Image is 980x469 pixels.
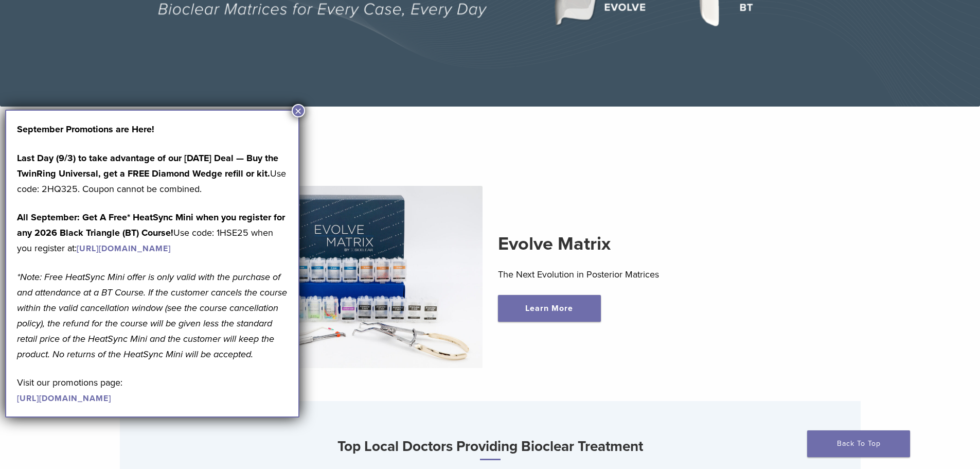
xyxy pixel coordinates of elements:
[17,152,278,179] strong: Last Day (9/3) to take advantage of our [DATE] Deal — Buy the TwinRing Universal, get a FREE Diam...
[498,267,777,282] p: The Next Evolution in Posterior Matrices
[807,430,910,457] a: Back To Top
[17,210,288,256] p: Use code: 1HSE25 when you register at:
[17,271,287,360] em: *Note: Free HeatSync Mini offer is only valid with the purchase of and attendance at a BT Course....
[120,434,861,460] h3: Top Local Doctors Providing Bioclear Treatment
[77,244,171,254] a: [URL][DOMAIN_NAME]
[498,232,777,256] h2: Evolve Matrix
[498,295,601,322] a: Learn More
[17,375,288,406] p: Visit our promotions page:
[17,212,285,238] strong: All September: Get A Free* HeatSync Mini when you register for any 2026 Black Triangle (BT) Course!
[292,104,305,117] button: Close
[17,124,154,135] strong: September Promotions are Here!
[17,393,111,404] a: [URL][DOMAIN_NAME]
[203,186,483,368] img: Evolve Matrix
[17,150,288,197] p: Use code: 2HQ325. Coupon cannot be combined.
